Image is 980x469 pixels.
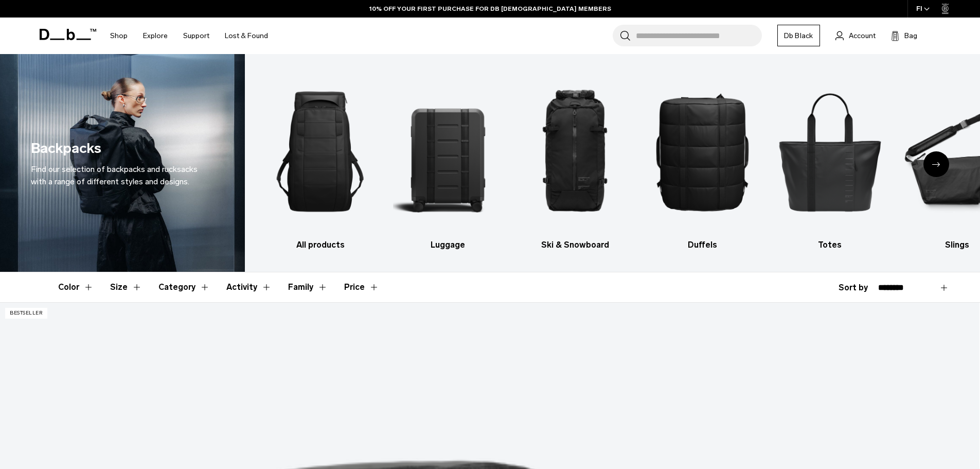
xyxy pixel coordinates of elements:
[288,272,328,302] button: Toggle Filter
[226,272,272,302] button: Toggle Filter
[775,70,885,251] li: 5 / 10
[265,70,375,251] li: 1 / 10
[521,70,630,251] a: Db Ski & Snowboard
[31,138,101,159] h1: Backpacks
[102,18,276,54] nav: Main Navigation
[648,70,757,251] a: Db Duffels
[521,70,630,251] li: 3 / 10
[775,70,885,234] img: Db
[775,70,885,251] a: Db Totes
[923,151,949,177] div: Next slide
[648,70,757,251] li: 4 / 10
[265,239,375,251] h3: All products
[31,164,198,186] span: Find our selection of backpacks and rucksacks with a range of different styles and designs.
[775,239,885,251] h3: Totes
[110,18,128,54] a: Shop
[521,70,630,234] img: Db
[521,239,630,251] h3: Ski & Snowboard
[648,70,757,234] img: Db
[265,70,375,251] a: Db All products
[225,18,268,54] a: Lost & Found
[158,272,210,302] button: Toggle Filter
[393,70,503,251] a: Db Luggage
[265,70,375,234] img: Db
[5,308,47,319] p: Bestseller
[648,239,757,251] h3: Duffels
[393,70,503,234] img: Db
[904,30,917,41] span: Bag
[110,272,142,302] button: Toggle Filter
[143,18,168,54] a: Explore
[393,239,503,251] h3: Luggage
[891,29,917,42] button: Bag
[835,29,876,42] a: Account
[58,272,94,302] button: Toggle Filter
[849,30,876,41] span: Account
[777,25,820,46] a: Db Black
[183,18,209,54] a: Support
[393,70,503,251] li: 2 / 10
[344,272,379,302] button: Toggle Price
[369,4,611,13] a: 10% OFF YOUR FIRST PURCHASE FOR DB [DEMOGRAPHIC_DATA] MEMBERS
